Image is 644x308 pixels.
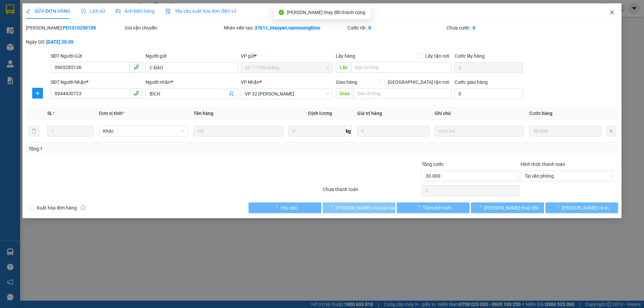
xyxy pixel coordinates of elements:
[454,62,523,73] input: Cước lấy hàng
[26,38,123,46] div: Ngày GD:
[521,162,565,167] label: Hình thức thanh toán
[525,171,614,181] span: Tại văn phòng
[32,88,43,99] button: plus
[146,78,238,86] div: Người nhận
[328,205,335,210] span: loading
[432,107,527,120] th: Ghi chú
[351,62,452,73] input: Dọc đường
[133,90,139,96] span: phone
[99,111,124,116] span: Đơn vị tính
[51,52,143,60] div: SĐT Người Gửi
[146,52,238,60] div: Người gửi
[255,25,320,30] b: 37611_ntxuyen.namcuonglimo
[241,79,260,85] span: VP Nhận
[194,111,213,116] span: Tên hàng
[26,8,70,14] span: SỬA ĐƠN HÀNG
[125,24,222,32] div: Gói vận chuyển:
[345,126,352,136] span: kg
[165,8,236,14] span: Yêu cầu xuất hóa đơn điện tử
[529,126,601,136] input: 0
[46,39,73,45] b: [DATE] 20:39
[368,25,371,30] b: 0
[273,205,280,210] span: loading
[249,202,321,213] button: Yêu cầu
[603,3,622,22] button: Close
[81,205,86,210] span: info-circle
[33,90,43,96] span: plus
[280,204,297,211] span: Yêu cầu
[422,162,444,167] span: Tổng cước
[347,24,445,32] div: Cước rồi :
[562,204,609,211] span: [PERSON_NAME] và In
[336,88,354,99] span: Giao
[454,53,485,59] label: Cước lấy hàng
[446,24,544,32] div: Chưa cước :
[473,25,475,30] b: 0
[323,202,395,213] button: [PERSON_NAME] và Giao hàng
[423,52,452,60] span: Lấy tận nơi
[609,10,615,15] span: close
[354,88,452,99] input: Dọc đường
[26,9,31,13] span: edit
[454,79,488,85] label: Cước giao hàng
[81,8,105,14] span: Lịch sử
[245,89,329,99] span: VP 32 Mạc Thái Tổ
[454,88,523,99] input: Cước giao hàng
[47,111,53,116] span: SL
[26,24,123,32] div: [PERSON_NAME]:
[477,205,484,210] span: loading
[545,202,618,213] button: [PERSON_NAME] và In
[51,78,143,86] div: SĐT Người Nhận
[336,79,357,85] span: Giao hàng
[165,9,171,14] img: icon
[335,204,400,211] span: [PERSON_NAME] và Giao hàng
[133,64,139,70] span: phone
[81,9,86,13] span: clock-circle
[529,111,552,116] span: Cước hàng
[34,204,79,211] span: Xuất hóa đơn hàng
[103,126,184,136] span: Khác
[607,126,615,136] button: plus
[435,126,524,136] input: Ghi Chú
[357,126,429,136] input: 0
[279,10,284,15] span: check-circle
[63,25,96,30] b: PĐ1310250109
[484,204,538,211] span: [PERSON_NAME] thay đổi
[287,10,365,15] span: [PERSON_NAME] thay đổi thành công
[397,202,470,213] button: Thêm ĐH mới
[229,91,234,97] span: user-add
[385,78,452,86] span: [GEOGRAPHIC_DATA] tận nơi
[116,9,120,13] span: picture
[194,126,283,136] input: VD: Bàn, Ghế
[554,205,562,210] span: loading
[245,63,329,73] span: VP 77 Phù Đổng
[336,53,355,59] span: Lấy hàng
[29,145,249,152] div: Tổng: 1
[336,62,351,73] span: Lấy
[29,126,39,136] button: delete
[322,186,421,197] div: Chưa thanh toán
[308,111,332,116] span: Định lượng
[471,202,544,213] button: [PERSON_NAME] thay đổi
[415,205,423,210] span: loading
[224,24,346,32] div: Nhân viên tạo:
[241,52,333,60] div: VP gửi
[116,8,155,14] span: Ảnh kiện hàng
[423,204,451,211] span: Thêm ĐH mới
[357,111,382,116] span: Giá trị hàng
